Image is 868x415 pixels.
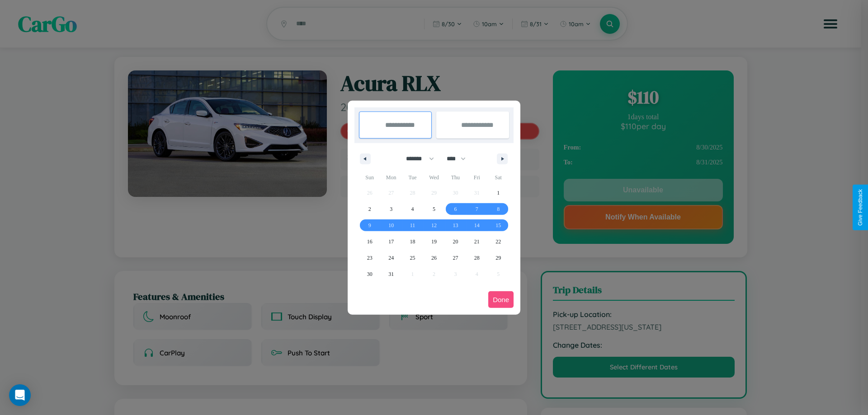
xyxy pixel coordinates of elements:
[488,201,509,217] button: 8
[423,217,444,233] button: 12
[857,189,863,226] div: Give Feedback
[488,250,509,266] button: 29
[488,291,514,308] button: Done
[359,170,380,185] span: Sun
[488,233,509,250] button: 22
[466,233,487,250] button: 21
[388,266,394,282] span: 31
[380,266,401,282] button: 31
[367,266,373,282] span: 30
[476,201,478,217] span: 7
[466,201,487,217] button: 7
[388,233,394,250] span: 17
[474,217,480,233] span: 14
[497,185,500,201] span: 1
[410,250,415,266] span: 25
[495,217,501,233] span: 15
[445,250,466,266] button: 27
[431,250,437,266] span: 26
[445,217,466,233] button: 13
[368,217,371,233] span: 9
[402,201,423,217] button: 4
[367,233,373,250] span: 16
[388,217,394,233] span: 10
[9,384,31,406] div: Open Intercom Messenger
[410,233,415,250] span: 18
[359,201,380,217] button: 2
[495,250,501,266] span: 29
[445,201,466,217] button: 6
[388,250,394,266] span: 24
[453,217,458,233] span: 13
[423,201,444,217] button: 5
[453,233,458,250] span: 20
[474,250,480,266] span: 28
[497,201,500,217] span: 8
[359,266,380,282] button: 30
[423,250,444,266] button: 26
[380,233,401,250] button: 17
[410,217,415,233] span: 11
[431,233,437,250] span: 19
[466,170,487,185] span: Fri
[359,217,380,233] button: 9
[445,233,466,250] button: 20
[488,170,509,185] span: Sat
[433,201,435,217] span: 5
[359,250,380,266] button: 23
[402,233,423,250] button: 18
[390,201,392,217] span: 3
[423,170,444,185] span: Wed
[402,250,423,266] button: 25
[466,217,487,233] button: 14
[488,185,509,201] button: 1
[454,201,457,217] span: 6
[380,201,401,217] button: 3
[495,233,501,250] span: 22
[402,170,423,185] span: Tue
[488,217,509,233] button: 15
[423,233,444,250] button: 19
[411,201,414,217] span: 4
[474,233,480,250] span: 21
[380,250,401,266] button: 24
[359,233,380,250] button: 16
[380,170,401,185] span: Mon
[368,201,371,217] span: 2
[431,217,437,233] span: 12
[380,217,401,233] button: 10
[453,250,458,266] span: 27
[466,250,487,266] button: 28
[445,170,466,185] span: Thu
[367,250,373,266] span: 23
[402,217,423,233] button: 11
